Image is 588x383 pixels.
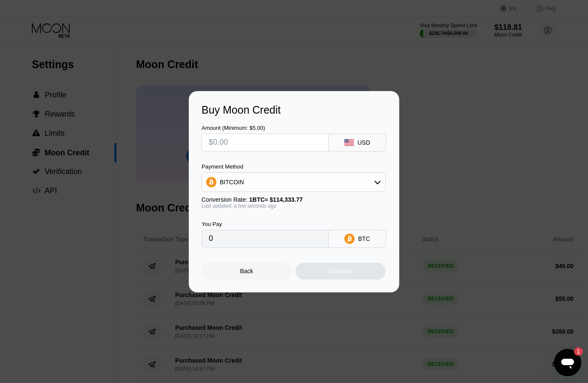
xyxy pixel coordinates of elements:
[209,134,321,151] input: $0.00
[202,203,386,209] div: Last updated: a few seconds ago
[202,104,386,116] div: Buy Moon Credit
[240,268,253,274] div: Back
[566,347,583,356] iframe: Nombre de messages non lus
[220,179,244,186] div: BITCOIN
[202,196,386,203] div: Conversion Rate:
[202,221,329,227] div: You Pay
[202,174,385,191] div: BITCOIN
[202,125,329,131] div: Amount (Minimum: $5.00)
[358,235,370,242] div: BTC
[202,163,386,170] div: Payment Method
[554,349,581,376] iframe: Bouton de lancement de la fenêtre de messagerie, 1 message non lu
[202,263,292,280] div: Back
[358,139,370,146] div: USD
[249,196,303,203] span: 1 BTC ≈ $114,333.77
